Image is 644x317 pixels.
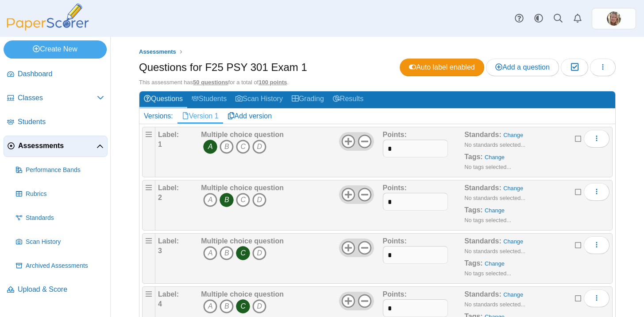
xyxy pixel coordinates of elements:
[18,117,104,127] span: Students
[12,207,108,229] a: Standards
[177,109,223,124] a: Version 1
[503,291,523,298] a: Change
[139,48,176,55] span: Assessments
[464,237,501,245] b: Standards:
[201,184,284,192] b: Multiple choice question
[236,299,250,313] i: C
[4,112,108,133] a: Students
[158,237,179,245] b: Label:
[252,140,266,154] i: D
[142,233,155,284] div: Drag handle
[287,91,328,108] a: Grading
[400,59,484,76] a: Auto label enabled
[485,207,505,214] a: Change
[486,59,559,76] a: Add a question
[464,206,482,214] b: Tags:
[464,248,525,254] small: No standards selected...
[18,69,104,79] span: Dashboard
[203,299,217,313] i: A
[236,140,250,154] i: C
[201,290,284,298] b: Multiple choice question
[12,231,108,253] a: Scan History
[158,247,162,254] b: 3
[464,290,501,298] b: Standards:
[142,180,155,231] div: Drag handle
[201,237,284,245] b: Multiple choice question
[568,9,587,28] a: Alerts
[607,12,621,26] span: Kristalyn Salters-Pedneault
[383,237,407,245] b: Points:
[383,290,407,298] b: Points:
[223,109,277,124] a: Add version
[252,299,266,313] i: D
[231,91,287,108] a: Scan History
[158,141,162,148] b: 1
[26,190,104,199] span: Rubrics
[203,140,217,154] i: A
[12,184,108,205] a: Rubrics
[139,91,187,108] a: Questions
[464,164,511,170] small: No tags selected...
[139,78,616,86] div: This assessment has for a total of .
[485,154,505,160] a: Change
[464,217,511,223] small: No tags selected...
[220,140,234,154] i: B
[485,260,505,267] a: Change
[18,141,96,151] span: Assessments
[18,285,104,294] span: Upload & Score
[503,238,523,245] a: Change
[409,63,475,71] span: Auto label enabled
[26,238,104,247] span: Scan History
[252,246,266,260] i: D
[12,255,108,277] a: Archived Assessments
[464,131,501,138] b: Standards:
[4,4,92,31] img: PaperScorer
[383,184,407,192] b: Points:
[201,131,284,138] b: Multiple choice question
[12,160,108,181] a: Performance Bands
[193,79,228,86] u: 50 questions
[18,93,97,103] span: Classes
[584,130,609,148] button: More options
[137,47,178,58] a: Assessments
[26,166,104,175] span: Performance Bands
[158,131,179,138] b: Label:
[495,63,550,71] span: Add a question
[584,236,609,254] button: More options
[464,270,511,277] small: No tags selected...
[236,246,250,260] i: C
[4,136,108,157] a: Assessments
[220,246,234,260] i: B
[4,88,108,109] a: Classes
[464,184,501,192] b: Standards:
[203,246,217,260] i: A
[220,193,234,207] i: B
[464,301,525,308] small: No standards selected...
[4,24,92,32] a: PaperScorer
[464,141,525,148] small: No standards selected...
[464,153,482,160] b: Tags:
[503,185,523,192] a: Change
[187,91,231,108] a: Students
[258,79,287,86] u: 100 points
[4,279,108,301] a: Upload & Score
[4,40,107,58] a: Create New
[139,109,177,124] div: Versions:
[584,290,609,307] button: More options
[252,193,266,207] i: D
[4,64,108,85] a: Dashboard
[383,131,407,138] b: Points:
[236,193,250,207] i: C
[158,300,162,308] b: 4
[142,127,155,177] div: Drag handle
[220,299,234,313] i: B
[607,12,621,26] img: ps.HiLHSjYu6LUjlmKa
[328,91,368,108] a: Results
[464,195,525,201] small: No standards selected...
[158,184,179,192] b: Label:
[503,132,523,138] a: Change
[26,214,104,223] span: Standards
[26,262,104,270] span: Archived Assessments
[584,183,609,201] button: More options
[464,259,482,267] b: Tags:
